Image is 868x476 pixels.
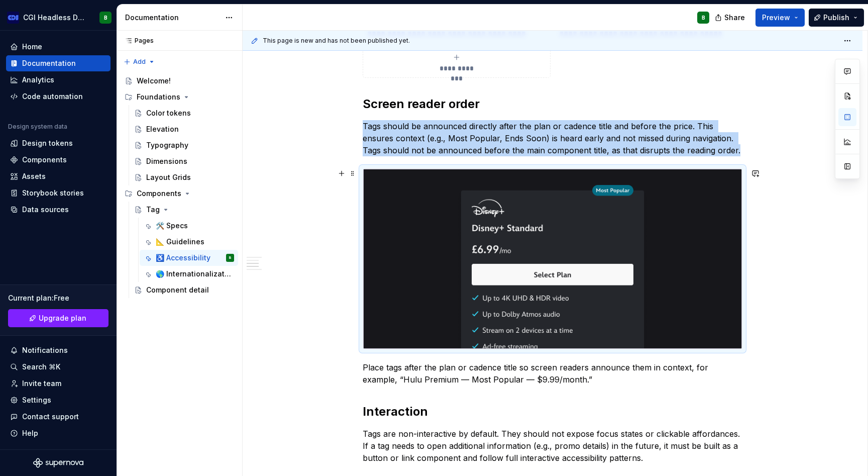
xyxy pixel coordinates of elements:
[22,138,73,148] div: Design tokens
[22,412,79,422] div: Contact support
[755,9,805,27] button: Preview
[8,293,108,303] div: Current plan : Free
[130,169,238,185] a: Layout Grids
[121,185,238,202] div: Components
[363,96,742,112] h2: Screen reader order
[702,14,705,22] div: B
[22,58,76,68] div: Documentation
[724,13,745,23] span: Share
[6,202,111,218] a: Data sources
[363,428,742,464] p: Tags are non-interactive by default. They should not expose focus states or clickable affordances...
[8,309,108,327] button: Upgrade plan
[823,13,849,23] span: Publish
[6,409,111,425] button: Contact support
[6,342,111,358] button: Notifications
[146,205,160,215] div: Tag
[7,12,19,24] img: 3b67f86d-ada9-4168-9298-c87054528866.png
[6,152,111,168] a: Components
[146,124,179,134] div: Elevation
[121,89,238,105] div: Foundations
[104,14,107,22] div: B
[8,123,67,131] div: Design system data
[23,13,87,23] div: CGI Headless Design System
[156,221,188,231] div: 🛠️ Specs
[22,378,61,389] div: Invite team
[121,73,238,89] a: Welcome!
[146,172,191,182] div: Layout Grids
[140,218,238,234] a: 🛠️ Specs
[33,458,83,468] svg: Supernova Logo
[140,266,238,282] a: 🌎 Internationalization
[133,58,146,66] span: Add
[22,91,83,102] div: Code automation
[125,13,220,23] div: Documentation
[156,253,210,263] div: ♿️ Accessibility
[121,37,154,45] div: Pages
[6,425,111,441] button: Help
[22,205,69,215] div: Data sources
[140,234,238,250] a: 📐 Guidelines
[130,202,238,218] a: Tag
[22,42,42,52] div: Home
[6,88,111,105] a: Code automation
[6,135,111,151] a: Design tokens
[130,282,238,298] a: Component detail
[137,92,180,102] div: Foundations
[363,169,742,348] img: 52afb1cf-07c8-4a2e-8e8f-b559116bfd3e.png
[146,285,209,295] div: Component detail
[146,140,188,150] div: Typography
[22,155,67,165] div: Components
[121,55,158,69] button: Add
[22,428,38,438] div: Help
[121,73,238,298] div: Page tree
[39,313,86,323] span: Upgrade plan
[130,137,238,153] a: Typography
[130,105,238,121] a: Color tokens
[156,269,232,279] div: 🌎 Internationalization
[146,108,191,118] div: Color tokens
[6,392,111,408] a: Settings
[363,120,742,156] p: Tags should be announced directly after the plan or cadence title and before the price. This ensu...
[22,75,54,85] div: Analytics
[22,395,51,405] div: Settings
[6,39,111,55] a: Home
[22,171,46,181] div: Assets
[6,72,111,88] a: Analytics
[710,9,751,27] button: Share
[22,345,68,355] div: Notifications
[137,76,171,86] div: Welcome!
[6,55,111,71] a: Documentation
[363,404,742,420] h2: Interaction
[130,153,238,169] a: Dimensions
[809,9,864,27] button: Publish
[156,237,204,247] div: 📐 Guidelines
[2,7,115,28] button: CGI Headless Design SystemB
[130,121,238,137] a: Elevation
[762,13,790,23] span: Preview
[137,188,181,199] div: Components
[146,156,187,166] div: Dimensions
[6,185,111,201] a: Storybook stories
[6,359,111,375] button: Search ⌘K
[22,188,84,198] div: Storybook stories
[140,250,238,266] a: ♿️ AccessibilityB
[6,375,111,392] a: Invite team
[363,361,742,386] p: Place tags after the plan or cadence title so screen readers announce them in context, for exampl...
[263,37,410,45] span: This page is new and has not been published yet.
[229,253,232,263] div: B
[22,362,60,372] div: Search ⌘K
[6,168,111,184] a: Assets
